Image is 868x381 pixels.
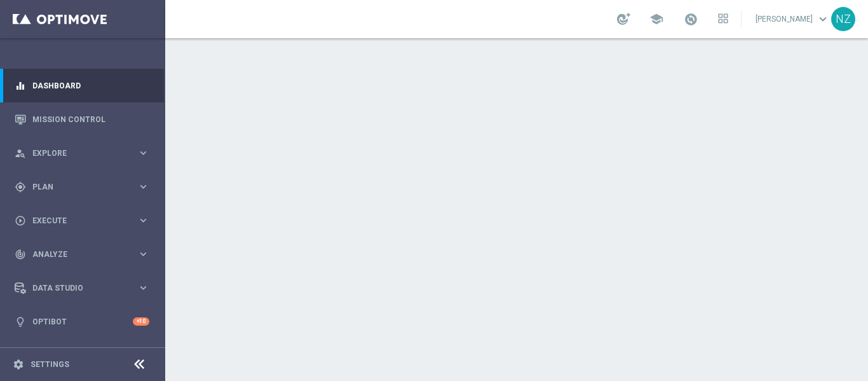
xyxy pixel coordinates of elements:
span: Plan [32,183,137,191]
div: Explore [15,148,137,159]
button: Mission Control [14,114,150,125]
button: Data Studio keyboard_arrow_right [14,283,150,293]
span: keyboard_arrow_down [816,12,830,26]
button: gps_fixed Plan keyboard_arrow_right [14,182,150,192]
i: keyboard_arrow_right [137,147,149,159]
button: play_circle_outline Execute keyboard_arrow_right [14,216,150,226]
div: +10 [133,317,149,326]
a: [PERSON_NAME]keyboard_arrow_down [754,10,831,29]
i: play_circle_outline [15,215,26,226]
i: keyboard_arrow_right [137,214,149,226]
div: Data Studio [15,282,137,294]
div: Mission Control [15,102,149,136]
i: keyboard_arrow_right [137,248,149,260]
div: Analyze [15,249,137,260]
div: NZ [831,7,855,31]
div: Execute [15,215,137,226]
i: settings [13,359,24,370]
span: Data Studio [32,284,137,292]
div: Optibot [15,305,149,338]
span: Analyze [32,251,137,258]
a: Mission Control [32,102,149,136]
i: track_changes [15,249,26,260]
i: lightbulb [15,316,26,328]
a: Dashboard [32,69,149,102]
div: Dashboard [15,69,149,102]
i: keyboard_arrow_right [137,282,149,294]
i: equalizer [15,80,26,92]
button: person_search Explore keyboard_arrow_right [14,148,150,158]
i: person_search [15,148,26,159]
i: keyboard_arrow_right [137,181,149,193]
span: Explore [32,149,137,157]
i: gps_fixed [15,181,26,193]
span: Execute [32,217,137,225]
a: Settings [31,361,69,368]
button: track_changes Analyze keyboard_arrow_right [14,249,150,260]
button: equalizer Dashboard [14,81,150,91]
div: Plan [15,181,137,193]
a: Optibot [32,305,133,338]
button: lightbulb Optibot +10 [14,317,150,327]
span: school [649,12,663,26]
